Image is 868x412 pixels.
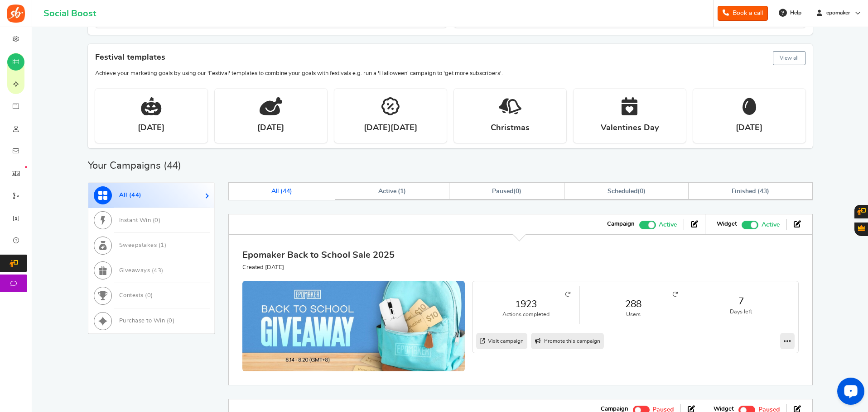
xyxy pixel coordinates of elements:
[830,374,868,412] iframe: LiveChat chat widget
[589,311,678,318] small: Users
[717,220,737,228] strong: Widget
[736,123,762,134] strong: [DATE]
[659,220,677,230] span: Active
[271,188,292,194] span: All ( )
[854,223,868,236] button: Gratisfaction
[762,220,780,230] span: Active
[242,251,395,260] a: Epomaker Back to School Sale 2025
[88,161,182,170] h2: Your Campaigns ( )
[775,5,806,20] a: Help
[119,242,167,248] span: Sweepstakes ( )
[400,188,404,194] span: 1
[154,268,161,274] span: 43
[710,219,786,230] li: Widget activated
[823,9,854,17] span: epomaker
[169,318,173,324] span: 0
[516,188,519,194] span: 0
[119,318,175,324] span: Purchase to Win ( )
[154,218,159,223] span: 0
[119,218,161,223] span: Instant Win ( )
[119,192,142,198] span: All ( )
[283,188,290,194] span: 44
[476,333,527,349] a: Visit campaign
[788,9,801,17] span: Help
[608,188,637,194] span: Scheduled
[492,188,521,194] span: ( )
[95,49,805,67] h4: Festival templates
[760,188,767,194] span: 43
[531,333,604,349] a: Promote this campaign
[119,268,164,274] span: Giveaways ( )
[718,6,768,21] a: Book a call
[491,123,530,134] strong: Christmas
[732,188,769,194] span: Finished ( )
[640,188,643,194] span: 0
[608,188,645,194] span: ( )
[160,242,164,248] span: 1
[138,123,164,134] strong: [DATE]
[696,308,786,316] small: Days left
[378,188,406,194] span: Active ( )
[482,298,570,311] a: 1923
[242,264,395,272] p: Created [DATE]
[119,293,153,298] span: Contests ( )
[257,123,284,134] strong: [DATE]
[601,123,659,134] strong: Valentines Day
[687,286,795,324] li: 7
[43,9,96,19] h1: Social Boost
[25,166,27,168] em: New
[167,161,178,170] span: 44
[773,51,805,65] button: View all
[131,192,139,198] span: 44
[7,5,25,23] img: Social Boost
[147,293,151,298] span: 0
[607,220,635,228] strong: Campaign
[589,298,678,311] a: 288
[95,70,805,78] p: Achieve your marketing goals by using our 'Festival' templates to combine your goals with festiva...
[364,123,417,134] strong: [DATE][DATE]
[858,225,865,231] span: Gratisfaction
[482,311,570,318] small: Actions completed
[492,188,513,194] span: Paused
